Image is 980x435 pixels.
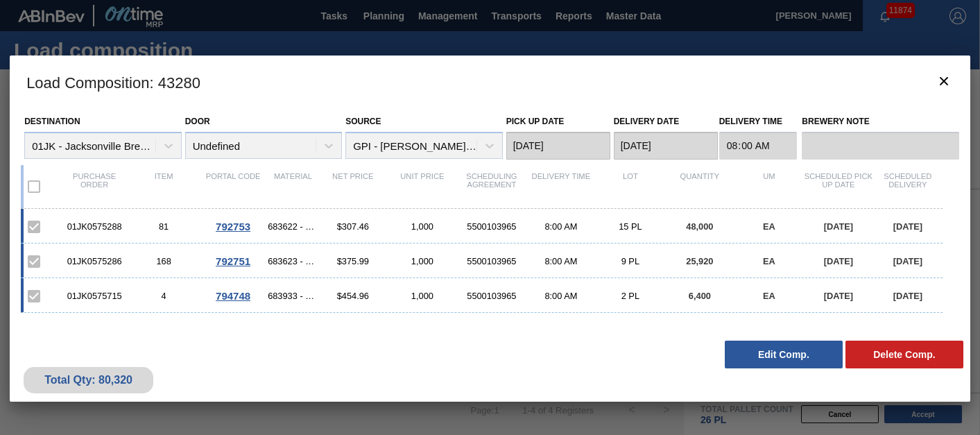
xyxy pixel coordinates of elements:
div: Delivery Time [526,172,596,201]
input: mm/dd/yyyy [506,132,610,160]
label: Delivery Date [614,117,679,126]
span: 792751 [216,255,250,267]
div: 15 PL [596,221,665,232]
div: Go to Order [198,290,268,302]
div: $307.46 [318,221,388,232]
span: 683933 - SC SA2 18LS 1722 FCSUITCS 12OZ SPOT UV 0 [268,291,318,301]
span: [DATE] [824,256,853,266]
label: Brewery Note [802,112,959,132]
div: 81 [129,221,198,232]
div: Unit Price [388,172,457,201]
div: Go to Order [198,255,268,267]
div: Quantity [665,172,734,201]
h3: Load Composition : 43280 [10,56,970,108]
label: Door [185,117,210,126]
span: 794748 [216,290,250,302]
span: [DATE] [824,221,853,232]
div: Lot [596,172,665,201]
div: 168 [129,256,198,266]
div: 01JK0575286 [60,256,129,266]
div: 8:00 AM [526,291,596,301]
div: Material [268,172,318,201]
div: 9 PL [596,256,665,266]
span: 6,400 [689,291,711,301]
span: 25,920 [686,256,713,266]
button: Edit Comp. [725,341,843,368]
div: $375.99 [318,256,388,266]
button: Delete Comp. [845,341,963,368]
div: Scheduled Pick up Date [804,172,873,201]
div: Purchase order [60,172,129,201]
div: UM [734,172,804,201]
span: 792753 [216,221,250,232]
span: [DATE] [893,256,922,266]
label: Source [345,117,381,126]
div: 01JK0575715 [60,291,129,301]
span: 683623 - SC MUL 24LS FCSUITCS 12OZ SLEEK AQUEOUS [268,256,318,266]
div: 5500103965 [457,221,526,232]
span: EA [763,256,775,266]
span: 48,000 [686,221,713,232]
span: [DATE] [824,291,853,301]
div: Scheduled Delivery [873,172,943,201]
div: 1,000 [388,291,457,301]
div: 4 [129,291,198,301]
div: 1,000 [388,221,457,232]
div: 01JK0575288 [60,221,129,232]
div: Net Price [318,172,388,201]
div: $454.96 [318,291,388,301]
label: Delivery Time [719,112,798,132]
div: Total Qty: 80,320 [34,374,143,386]
div: Go to Order [198,221,268,232]
span: [DATE] [893,291,922,301]
input: mm/dd/yyyy [614,132,718,160]
div: 8:00 AM [526,221,596,232]
span: [DATE] [893,221,922,232]
div: 1,000 [388,256,457,266]
span: EA [763,291,775,301]
div: 8:00 AM [526,256,596,266]
label: Destination [24,117,80,126]
span: EA [763,221,775,232]
div: 2 PL [596,291,665,301]
span: 683622 - SC MUL 18LS FCSUITCS 12OZ SLEEK AQUEOUS [268,221,318,232]
div: Item [129,172,198,201]
div: Portal code [198,172,268,201]
div: 5500103965 [457,291,526,301]
label: Pick up Date [506,117,565,126]
div: Scheduling Agreement [457,172,526,201]
div: 5500103965 [457,256,526,266]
